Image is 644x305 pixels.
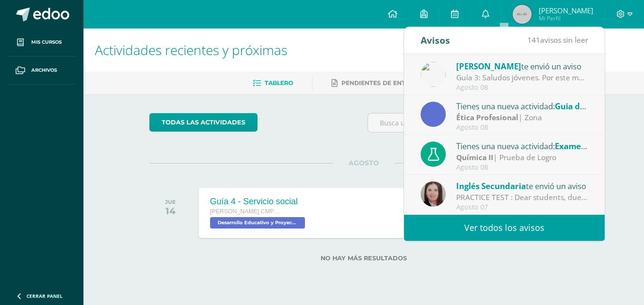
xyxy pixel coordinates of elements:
[31,67,57,74] span: Archivos
[31,38,62,46] span: Mis cursos
[527,35,540,45] span: 141
[210,197,307,207] div: Guía 4 - Servicio social
[456,124,588,132] div: Agosto 08
[456,152,493,162] strong: Química II
[8,57,76,85] a: Archivos
[333,159,394,167] span: AGOSTO
[456,140,588,152] div: Tienes una nueva actividad:
[456,181,526,191] span: Inglés Secundaria
[27,293,63,299] span: Cerrar panel
[421,62,446,87] img: 6dfd641176813817be49ede9ad67d1c4.png
[149,255,579,262] label: No hay más resultados
[539,6,593,15] span: [PERSON_NAME]
[165,205,176,217] div: 14
[265,79,293,86] span: Tablero
[456,180,588,192] div: te envió un aviso
[555,141,628,152] span: Examen de unidad
[95,41,287,59] span: Actividades recientes y próximas
[456,84,588,92] div: Agosto 08
[456,192,588,203] div: PRACTICE TEST : Dear students, due to the circumstances (internet, platform and time) the practic...
[421,27,450,53] div: Avisos
[555,101,640,112] span: Guia de aprendizaje 3
[368,114,578,132] input: Busca una actividad próxima aquí...
[456,112,588,123] div: | Zona
[210,217,305,229] span: Desarrollo Educativo y Proyecto de Vida 'C'
[456,152,588,163] div: | Prueba de Logro
[331,76,423,91] a: Pendientes de entrega
[8,29,76,57] a: Mis cursos
[456,72,588,83] div: Guía 3: Saludos jóvenes. Por este medio les informo que tiene desde este momento hasta las 11:58 ...
[456,100,588,112] div: Tienes una nueva actividad:
[513,5,532,24] img: 45x45
[456,60,588,72] div: te envió un aviso
[210,208,281,215] span: [PERSON_NAME] CMP Bachillerato en CCLL con Orientación en Computación
[253,76,293,91] a: Tablero
[341,79,423,86] span: Pendientes de entrega
[527,35,588,45] span: avisos sin leer
[539,14,593,22] span: Mi Perfil
[149,113,258,132] a: todas las Actividades
[456,112,518,123] strong: Ética Profesional
[456,203,588,211] div: Agosto 07
[165,199,176,205] div: JUE
[421,181,446,207] img: 8af0450cf43d44e38c4a1497329761f3.png
[456,163,588,172] div: Agosto 08
[404,215,605,241] a: Ver todos los avisos
[456,61,521,72] span: [PERSON_NAME]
